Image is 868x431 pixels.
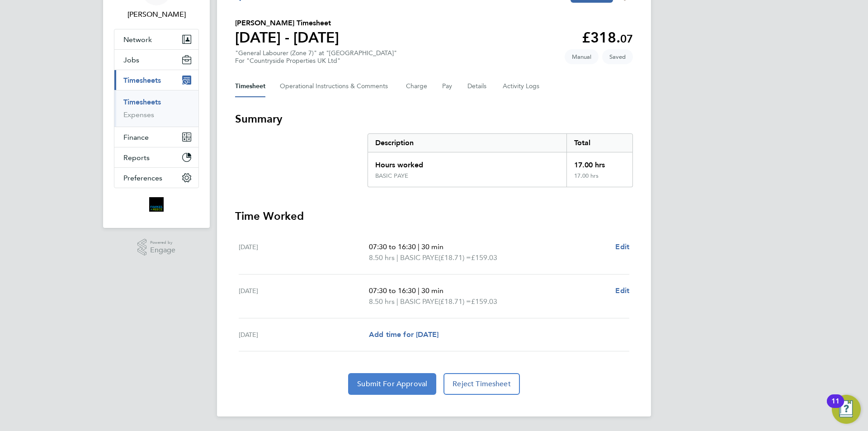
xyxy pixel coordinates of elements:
button: Charge [406,76,428,97]
span: 8.50 hrs [369,297,395,306]
span: | [396,253,398,262]
button: Details [467,76,488,97]
span: Finance [123,133,149,142]
button: Finance [114,127,198,147]
div: Summary [368,133,633,187]
h1: [DATE] - [DATE] [235,28,339,47]
a: Expenses [123,110,154,119]
span: 30 min [421,286,443,295]
a: Edit [615,242,629,252]
a: Powered byEngage [137,239,176,256]
span: £159.03 [471,253,497,262]
button: Operational Instructions & Comments [280,76,392,97]
span: Timesheets [123,76,161,85]
span: 07:30 to 16:30 [369,286,416,295]
h3: Time Worked [235,209,633,223]
button: Reports [114,147,198,167]
app-decimal: £318. [582,29,633,46]
a: Edit [615,285,629,296]
div: 11 [831,401,840,413]
span: Powered by [150,239,175,246]
span: | [418,286,420,295]
span: | [396,297,398,306]
div: [DATE] [239,242,369,263]
span: (£18.71) = [439,253,471,262]
section: Timesheet [235,112,633,395]
span: Reports [123,153,150,162]
span: Edit [615,286,629,295]
div: 17.00 hrs [566,152,632,172]
span: £159.03 [471,297,497,306]
span: (£18.71) = [439,297,471,306]
div: [DATE] [239,285,369,307]
h3: Summary [235,112,633,126]
span: BASIC PAYE [400,296,439,307]
button: Submit For Approval [348,373,436,395]
a: Add time for [DATE] [369,329,439,340]
button: Timesheets [114,70,198,90]
span: 07 [620,32,633,45]
span: Julia Scholes [114,9,199,20]
button: Preferences [114,168,198,188]
a: Timesheets [123,98,161,106]
button: Pay [442,76,453,97]
span: | [418,242,420,251]
span: 07:30 to 16:30 [369,242,416,251]
button: Network [114,29,198,49]
span: Jobs [123,56,139,64]
a: Go to home page [114,197,199,212]
div: [DATE] [239,329,369,340]
button: Open Resource Center, 11 new notifications [832,395,861,424]
div: BASIC PAYE [375,172,408,180]
button: Reject Timesheet [443,373,520,395]
span: Engage [150,246,175,254]
span: Add time for [DATE] [369,330,439,339]
img: bromak-logo-retina.png [149,197,164,212]
div: Timesheets [114,90,198,127]
div: Hours worked [368,152,566,172]
div: 17.00 hrs [566,172,632,187]
span: Reject Timesheet [453,379,511,388]
button: Timesheet [235,76,265,97]
button: Activity Logs [503,76,541,97]
span: This timesheet was manually created. [565,49,599,64]
span: Edit [615,242,629,251]
span: Submit For Approval [357,379,427,388]
div: Description [368,134,566,152]
div: "General Labourer (Zone 7)" at "[GEOGRAPHIC_DATA]" [235,49,397,65]
div: Total [566,134,632,152]
span: Network [123,35,152,44]
span: Preferences [123,174,162,182]
h2: [PERSON_NAME] Timesheet [235,18,339,28]
button: Jobs [114,50,198,70]
div: For "Countryside Properties UK Ltd" [235,57,397,65]
span: 8.50 hrs [369,253,395,262]
span: BASIC PAYE [400,252,439,263]
span: This timesheet is Saved. [602,49,633,64]
span: 30 min [421,242,443,251]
